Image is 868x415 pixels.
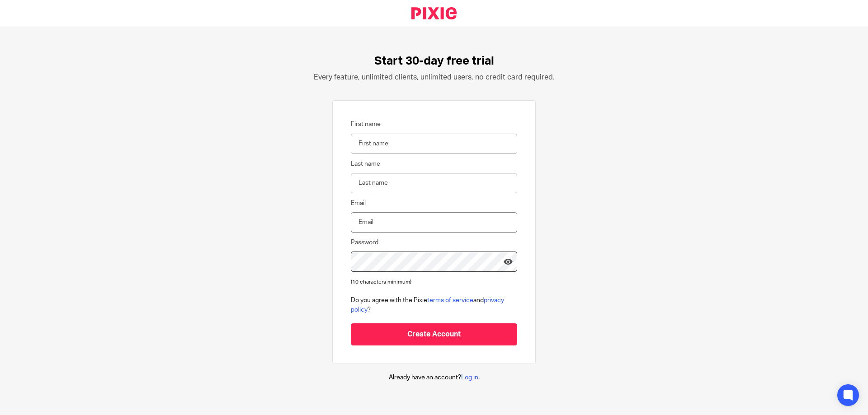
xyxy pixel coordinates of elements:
[351,173,517,193] input: Last name
[351,134,517,154] input: First name
[427,297,473,303] a: terms of service
[351,120,381,129] label: First name
[351,280,411,284] span: (10 characters minimum)
[351,238,378,247] label: Password
[351,159,380,168] label: Last name
[351,212,517,233] input: Email
[351,323,517,345] input: Create Account
[314,73,555,82] h2: Every feature, unlimited clients, unlimited users, no credit card required.
[461,374,478,381] a: Log in
[351,297,504,312] a: privacy policy
[351,199,366,208] label: Email
[374,54,494,68] h1: Start 30-day free trial
[351,296,517,314] p: Do you agree with the Pixie and ?
[389,373,480,382] p: Already have an account? .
